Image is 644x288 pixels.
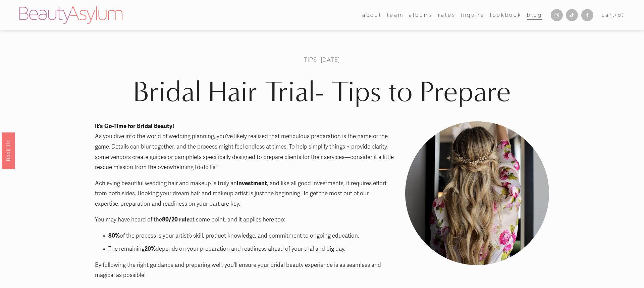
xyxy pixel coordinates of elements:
strong: 80% [108,232,120,239]
span: about [362,11,382,19]
p: You may have heard of the at some point, and it applies here too: [95,215,394,225]
a: Rates [438,10,455,20]
span: 0 [618,12,622,18]
a: Book Us [2,132,15,169]
p: of the process is your artist’s skill, product knowledge, and commitment to ongoing education. [108,231,394,241]
strong: investment [237,180,267,187]
p: As you dive into the world of wedding planning, you’ve likely realized that meticulous preparatio... [95,121,394,173]
a: folder dropdown [362,10,382,20]
p: By following the right guidance and preparing well, you’ll ensure your bridal beauty experience i... [95,260,394,281]
p: Achieving beautiful wedding hair and makeup is truly an , and like all good investments, it requi... [95,178,394,209]
a: folder dropdown [387,10,404,20]
a: 0 items in cart [602,11,625,19]
a: Lookbook [490,10,522,20]
a: albums [409,10,433,20]
p: The remaining depends on your preparation and readiness ahead of your trial and big day. [108,244,394,254]
a: Tips [304,56,317,64]
span: [DATE] [321,56,340,64]
a: Blog [527,10,542,20]
a: TikTok [566,9,578,21]
a: Inquire [461,10,485,20]
strong: 20% [145,245,156,252]
strong: 80/20 rule [162,216,190,223]
span: ( ) [615,12,625,18]
a: Facebook [581,9,593,21]
a: Instagram [551,9,563,21]
strong: It’s Go-Time for Bridal Beauty! [95,123,174,130]
img: Beauty Asylum | Bridal Hair &amp; Makeup Charlotte &amp; Atlanta [19,6,122,24]
span: team [387,11,404,19]
h1: Bridal Hair Trial- Tips to Prepare [95,75,549,109]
